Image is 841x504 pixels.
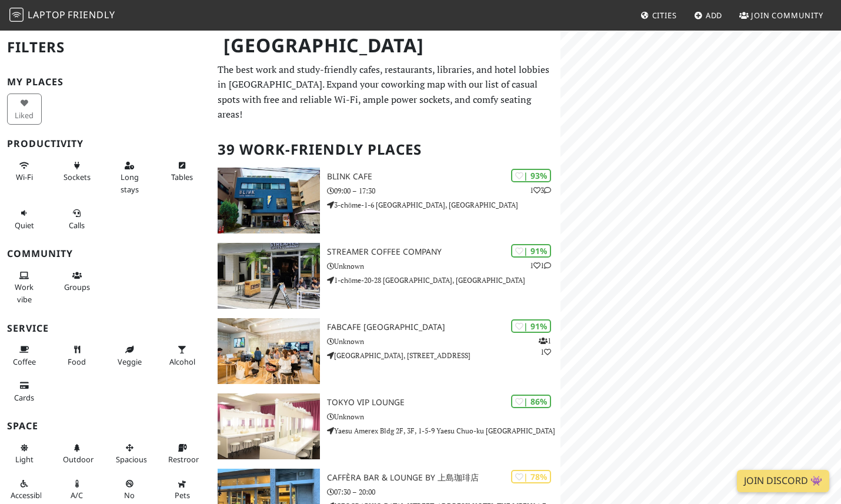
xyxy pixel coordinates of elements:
[15,454,34,465] span: Natural light
[165,340,199,371] button: Alcohol
[69,220,85,231] span: Video/audio calls
[112,438,147,469] button: Spacious
[530,260,551,271] p: 1 1
[169,356,195,367] span: Alcohol
[636,5,682,26] a: Cities
[68,356,86,367] span: Food
[71,490,83,500] span: Air conditioned
[64,282,90,292] span: Group tables
[327,486,560,498] p: 07:30 – 20:00
[706,10,723,21] span: Add
[165,156,199,187] button: Tables
[689,5,727,26] a: Add
[59,203,94,235] button: Calls
[59,266,94,297] button: Groups
[511,395,551,408] div: | 86%
[327,411,560,422] p: Unknown
[59,438,94,469] button: Outdoor
[121,172,139,194] span: Long stays
[9,8,24,22] img: LaptopFriendly
[327,172,560,182] h3: BLINK Cafe
[59,340,94,371] button: Food
[218,168,321,233] img: BLINK Cafe
[14,392,34,403] span: Credit cards
[511,470,551,483] div: | 78%
[211,168,561,233] a: BLINK Cafe | 93% 13 BLINK Cafe 09:00 – 17:30 3-chōme-1-6 [GEOGRAPHIC_DATA], [GEOGRAPHIC_DATA]
[7,420,203,432] h3: Space
[327,247,560,257] h3: Streamer Coffee Company
[7,340,42,371] button: Coffee
[511,244,551,258] div: | 91%
[116,454,147,465] span: Spacious
[118,356,142,367] span: Veggie
[171,172,193,182] span: Work-friendly tables
[211,243,561,309] a: Streamer Coffee Company | 91% 11 Streamer Coffee Company Unknown 1-chōme-20-28 [GEOGRAPHIC_DATA],...
[327,185,560,196] p: 09:00 – 17:30
[539,335,551,358] p: 1 1
[15,220,34,231] span: Quiet
[735,5,828,26] a: Join Community
[327,350,560,361] p: [GEOGRAPHIC_DATA], [STREET_ADDRESS]
[7,376,42,407] button: Cards
[175,490,190,500] span: Pet friendly
[327,261,560,272] p: Unknown
[9,5,115,26] a: LaptopFriendly LaptopFriendly
[218,62,554,122] p: The best work and study-friendly cafes, restaurants, libraries, and hotel lobbies in [GEOGRAPHIC_...
[211,318,561,384] a: FabCafe Tokyo | 91% 11 FabCafe [GEOGRAPHIC_DATA] Unknown [GEOGRAPHIC_DATA], [STREET_ADDRESS]
[7,438,42,469] button: Light
[7,29,203,65] h2: Filters
[13,356,36,367] span: Coffee
[16,172,33,182] span: Stable Wi-Fi
[7,138,203,149] h3: Productivity
[15,282,34,304] span: People working
[7,323,203,334] h3: Service
[28,8,66,21] span: Laptop
[7,76,203,88] h3: My Places
[214,29,559,62] h1: [GEOGRAPHIC_DATA]
[751,10,823,21] span: Join Community
[511,319,551,333] div: | 91%
[327,398,560,408] h3: Tokyo VIP Lounge
[530,185,551,196] p: 1 3
[165,438,199,469] button: Restroom
[511,169,551,182] div: | 93%
[7,248,203,259] h3: Community
[112,340,147,371] button: Veggie
[652,10,677,21] span: Cities
[737,470,829,492] a: Join Discord 👾
[327,275,560,286] p: 1-chōme-20-28 [GEOGRAPHIC_DATA], [GEOGRAPHIC_DATA]
[63,454,94,465] span: Outdoor area
[59,156,94,187] button: Sockets
[7,203,42,235] button: Quiet
[168,454,203,465] span: Restroom
[218,318,321,384] img: FabCafe Tokyo
[7,266,42,309] button: Work vibe
[218,393,321,459] img: Tokyo VIP Lounge
[11,490,46,500] span: Accessible
[327,322,560,332] h3: FabCafe [GEOGRAPHIC_DATA]
[112,156,147,199] button: Long stays
[327,336,560,347] p: Unknown
[7,156,42,187] button: Wi-Fi
[64,172,91,182] span: Power sockets
[218,243,321,309] img: Streamer Coffee Company
[68,8,115,21] span: Friendly
[211,393,561,459] a: Tokyo VIP Lounge | 86% Tokyo VIP Lounge Unknown Yaesu Amerex Bldg 2F, 3F, 1-5-9 Yaesu Chuo-ku [GE...
[218,132,554,168] h2: 39 Work-Friendly Places
[327,473,560,483] h3: CAFFÈRA BAR & LOUNGE by 上島珈琲店
[327,425,560,436] p: Yaesu Amerex Bldg 2F, 3F, 1-5-9 Yaesu Chuo-ku [GEOGRAPHIC_DATA]
[327,199,560,211] p: 3-chōme-1-6 [GEOGRAPHIC_DATA], [GEOGRAPHIC_DATA]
